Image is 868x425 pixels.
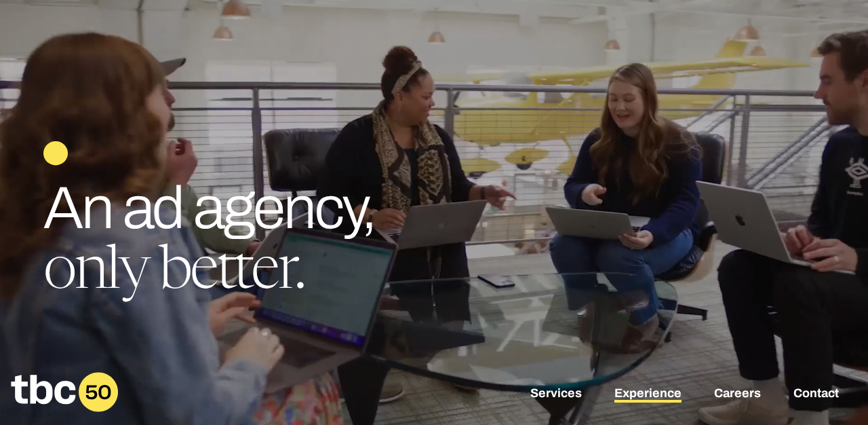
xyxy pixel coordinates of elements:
[793,386,839,403] a: Contact
[530,386,582,403] a: Services
[714,386,761,403] a: Careers
[43,176,374,240] span: An ad agency,
[43,244,304,303] span: only better.
[11,403,118,417] a: Home
[614,386,682,403] a: Experience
